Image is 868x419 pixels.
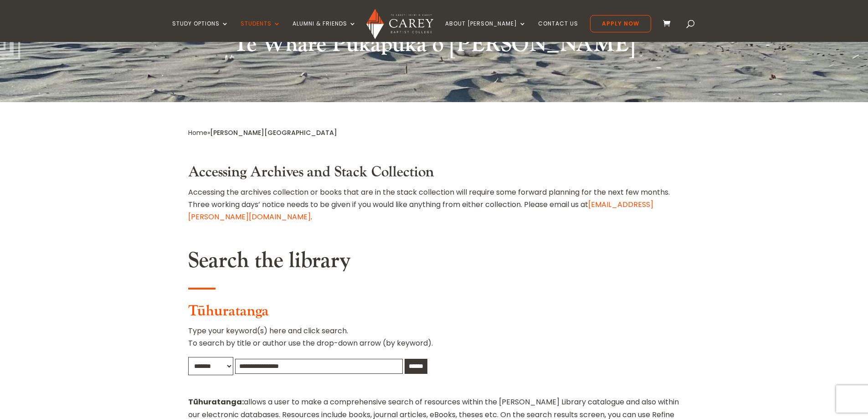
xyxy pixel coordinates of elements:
[188,303,680,325] h3: Tūhuratanga
[188,397,244,407] strong: Tūhuratanga:
[188,248,680,279] h2: Search the library
[241,21,281,42] a: Students
[188,128,337,137] span: »
[538,21,578,42] a: Contact Us
[188,186,680,223] p: Accessing the archives collection or books that are in the stack collection will require some for...
[172,21,229,42] a: Study Options
[188,164,680,186] h3: Accessing Archives and Stack Collection
[293,21,356,42] a: Alumni & Friends
[590,15,651,32] a: Apply Now
[188,325,680,357] p: Type your keyword(s) here and click search. To search by title or author use the drop-down arrow ...
[210,128,337,137] span: [PERSON_NAME][GEOGRAPHIC_DATA]
[188,31,680,62] h2: Te Whare Pukapuka o [PERSON_NAME]
[188,128,207,137] a: Home
[445,21,526,42] a: About [PERSON_NAME]
[366,9,433,39] img: Carey Baptist College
